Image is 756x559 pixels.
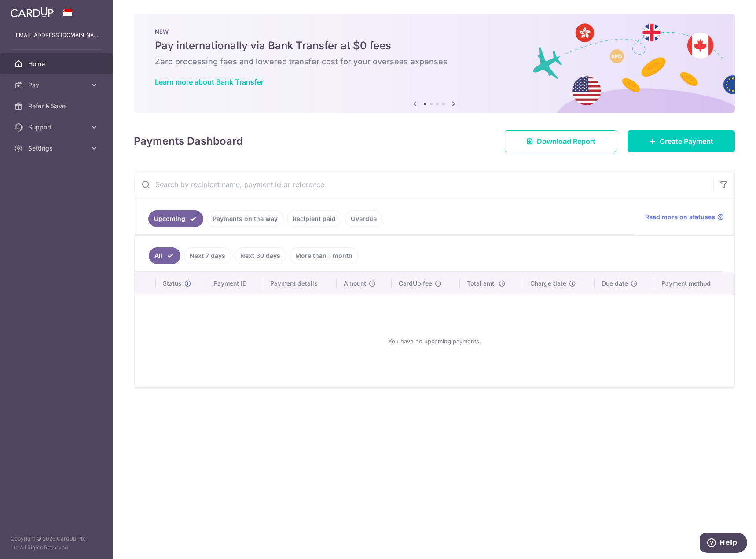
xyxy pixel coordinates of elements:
[155,56,714,67] h6: Zero processing fees and lowered transfer cost for your overseas expenses
[134,14,735,113] img: Bank transfer banner
[645,213,715,221] span: Read more on statuses
[700,533,747,555] iframe: Opens a widget where you can find more information
[654,272,734,295] th: Payment method
[235,247,286,264] a: Next 30 days
[290,247,358,264] a: More than 1 month
[134,133,243,149] h4: Payments Dashboard
[134,170,713,199] input: Search by recipient name, payment id or reference
[155,39,714,53] h5: Pay internationally via Bank Transfer at $0 fees
[530,279,566,288] span: Charge date
[263,272,337,295] th: Payment details
[28,123,86,132] span: Support
[28,102,86,110] span: Refer & Save
[602,279,628,288] span: Due date
[206,272,263,295] th: Payment ID
[399,279,432,288] span: CardUp fee
[287,210,341,227] a: Recipient paid
[344,279,366,288] span: Amount
[28,144,86,153] span: Settings
[145,302,723,380] div: You have no upcoming payments.
[467,279,496,288] span: Total amt.
[628,130,735,152] a: Create Payment
[28,81,86,89] span: Pay
[155,28,714,35] p: NEW
[505,130,617,152] a: Download Report
[207,210,283,227] a: Payments on the way
[537,136,595,147] span: Download Report
[11,7,54,18] img: CardUp
[155,77,264,86] a: Learn more about Bank Transfer
[184,247,231,264] a: Next 7 days
[149,247,180,264] a: All
[345,210,382,227] a: Overdue
[645,213,724,221] a: Read more on statuses
[14,31,99,40] p: [EMAIL_ADDRESS][DOMAIN_NAME]
[660,136,713,147] span: Create Payment
[28,59,86,68] span: Home
[163,279,182,288] span: Status
[148,210,203,227] a: Upcoming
